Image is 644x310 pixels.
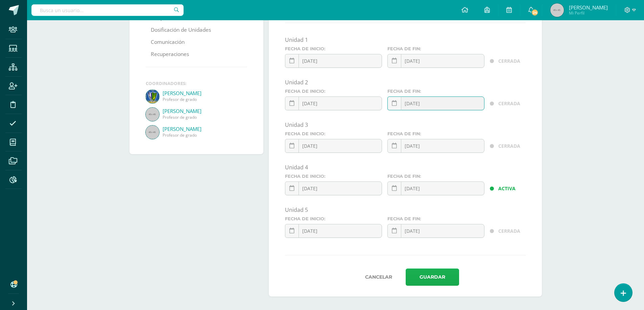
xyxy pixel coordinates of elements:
[285,164,526,171] div: Unidad 4
[498,54,525,68] div: CERRADA
[285,97,382,110] input: ¿En qué fecha inicia la unidad?
[387,89,484,94] label: Fecha de fin:
[146,125,159,139] img: 45x45
[387,46,484,51] label: Fecha de fin:
[151,48,189,60] a: Recuperaciones
[569,10,608,16] span: Mi Perfil
[285,224,382,237] input: ¿En qué fecha inicia la unidad?
[151,36,185,48] a: Comunicación
[387,131,484,136] label: Fecha de fin:
[285,36,526,44] div: Unidad 1
[285,139,382,152] input: ¿En qué fecha inicia la unidad?
[163,96,247,102] span: Profesor de grado
[531,9,539,16] span: 24
[163,114,247,120] span: Profesor de grado
[498,181,525,195] div: ACTIVA
[285,174,382,179] label: Fecha de inicio:
[31,4,184,16] input: Busca un usuario...
[285,182,382,195] input: ¿En qué fecha inicia la unidad?
[285,89,382,94] label: Fecha de inicio:
[163,90,247,96] a: [PERSON_NAME]
[498,139,525,153] div: CERRADA
[146,80,247,86] div: Coordinadores:
[285,46,382,51] label: Fecha de inicio:
[163,132,247,138] span: Profesor de grado
[388,224,484,237] input: ¿En qué fecha termina la unidad?
[550,3,564,17] img: 45x45
[285,79,526,86] div: Unidad 2
[285,206,526,214] div: Unidad 5
[498,224,525,238] div: CERRADA
[285,216,382,221] label: Fecha de inicio:
[285,131,382,136] label: Fecha de inicio:
[388,139,484,152] input: ¿En qué fecha termina la unidad?
[388,182,484,195] input: ¿En qué fecha termina la unidad?
[569,4,608,11] span: [PERSON_NAME]
[163,125,247,132] a: [PERSON_NAME]
[163,108,247,114] a: [PERSON_NAME]
[352,269,406,286] button: Cancelar
[388,54,484,67] input: ¿En qué fecha termina la unidad?
[387,174,484,179] label: Fecha de fin:
[388,97,484,110] input: ¿En qué fecha termina la unidad?
[285,121,526,129] div: Unidad 3
[285,54,382,67] input: ¿En qué fecha inicia la unidad?
[406,269,459,286] button: Guardar
[146,108,159,121] img: 45x45
[498,96,525,110] div: CERRADA
[151,24,211,36] a: Dosificación de Unidades
[146,90,159,103] img: 404cf470c822fac02a7c1312454897f8.png
[387,216,484,221] label: Fecha de fin:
